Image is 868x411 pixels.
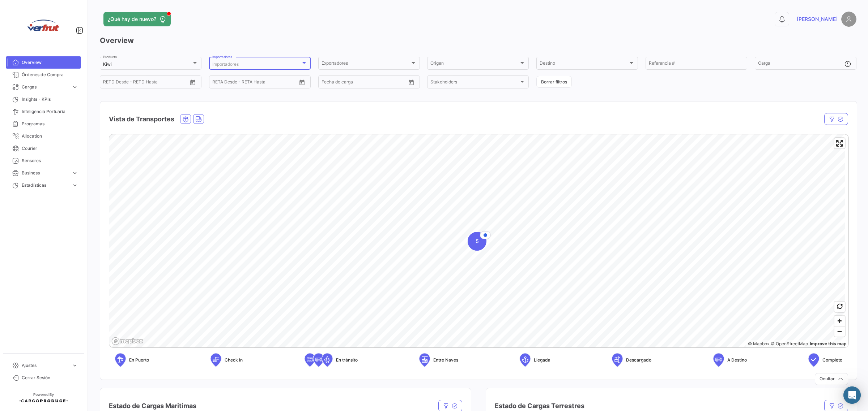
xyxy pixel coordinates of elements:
[748,341,769,346] a: Mapbox
[6,93,81,105] a: Insights - KPIs
[727,357,747,363] span: A Destino
[22,108,78,115] span: Inteligencia Portuaria
[6,155,81,167] a: Sensores
[193,114,204,124] button: Land
[212,61,239,67] span: Importadores
[121,81,162,86] input: Hasta
[22,72,78,78] span: Órdenes de Compra
[495,401,584,411] h4: Estado de Cargas Terrestres
[22,145,78,152] span: Courier
[129,357,149,363] span: En Puerto
[22,182,69,189] span: Estadísticas
[22,375,78,381] span: Cerrar Sesión
[822,357,842,363] span: Completo
[340,81,380,86] input: Hasta
[406,77,417,88] button: Open calendar
[834,138,845,148] button: Enter fullscreen
[22,84,69,90] span: Cargas
[109,401,196,411] h4: Estado de Cargas Maritimas
[6,130,81,142] a: Allocation
[6,105,81,118] a: Inteligencia Portuaria
[536,76,572,88] button: Borrar filtros
[100,35,856,46] h3: Overview
[109,114,174,124] h4: Vista de Transportes
[834,326,845,337] button: Zoom out
[111,337,143,345] a: Mapbox logo
[212,81,225,86] input: Desde
[22,170,69,176] span: Business
[180,114,191,124] button: Ocean
[230,81,271,86] input: Hasta
[841,12,856,27] img: placeholder-user.png
[430,81,519,86] span: Stakeholders
[103,61,112,67] mat-select-trigger: Kiwi
[534,357,550,363] span: Llegada
[540,62,628,67] span: Destino
[626,357,651,363] span: Descargado
[322,81,335,86] input: Desde
[468,232,486,251] div: Map marker
[72,170,78,176] span: expand_more
[810,341,847,346] a: Map feedback
[22,59,78,66] span: Overview
[187,77,198,88] button: Open calendar
[834,316,845,326] button: Zoom in
[6,118,81,130] a: Programas
[843,386,861,404] div: Abrir Intercom Messenger
[103,12,171,26] button: ¿Qué hay de nuevo?
[433,357,458,363] span: Entre Naves
[225,357,243,363] span: Check In
[103,81,116,86] input: Desde
[72,362,78,369] span: expand_more
[6,142,81,155] a: Courier
[22,121,78,127] span: Programas
[834,326,845,337] span: Zoom out
[6,69,81,81] a: Órdenes de Compra
[430,62,519,67] span: Origen
[6,56,81,69] a: Overview
[476,238,479,245] span: 5
[797,16,838,23] span: [PERSON_NAME]
[25,9,61,45] img: verfrut.png
[22,96,78,103] span: Insights - KPIs
[297,77,307,88] button: Open calendar
[108,16,156,23] span: ¿Qué hay de nuevo?
[336,357,358,363] span: En tránsito
[22,133,78,139] span: Allocation
[322,62,410,67] span: Exportadores
[815,373,848,385] button: Ocultar
[22,157,78,164] span: Sensores
[771,341,808,346] a: OpenStreetMap
[72,182,78,189] span: expand_more
[72,84,78,90] span: expand_more
[109,134,845,349] canvas: Map
[22,362,69,369] span: Ajustes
